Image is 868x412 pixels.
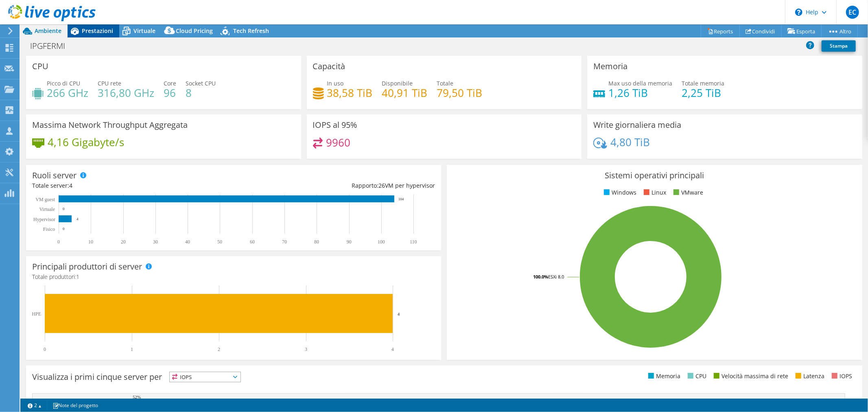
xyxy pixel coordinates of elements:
li: Memoria [646,372,680,381]
span: Cloud Pricing [176,27,213,35]
text: 110 [410,239,417,245]
text: 2 [218,346,220,352]
li: Velocità massima di rete [712,372,788,381]
h3: Write giornaliera media [593,121,681,129]
span: IOPS [170,372,241,382]
tspan: ESXi 8.0 [548,274,564,280]
text: HPE [32,311,41,317]
text: 4 [391,346,394,352]
li: VMware [671,188,703,197]
a: Altro [821,25,858,37]
text: Fisico [43,226,55,232]
span: In uso [327,79,344,87]
h3: Ruoli server [32,171,77,180]
tspan: 100.0% [533,274,548,280]
div: Totale server: [32,181,234,190]
h4: 316,80 GHz [98,88,154,97]
a: 2 [22,400,47,410]
h4: 9960 [326,138,350,147]
text: 4 [77,217,79,221]
text: 1 [131,346,133,352]
span: Core [164,79,176,87]
h4: 38,58 TiB [327,88,373,97]
text: 30 [153,239,158,245]
a: Stampa [822,40,856,52]
span: Picco di CPU [47,79,80,87]
a: Esporta [781,25,822,37]
span: 1 [76,273,79,281]
span: Prestazioni [82,27,113,35]
h3: Capacità [313,62,345,71]
h4: 4,80 TiB [610,138,650,147]
text: 4 [398,311,400,316]
span: 4 [69,182,72,189]
h1: IPGFERMI [26,42,78,50]
h4: 8 [186,88,216,97]
text: 0 [44,346,46,352]
h4: 79,50 TiB [437,88,483,97]
div: Rapporto: VM per hypervisor [234,181,435,190]
a: Note del progetto [47,400,104,410]
a: Reports [701,25,740,37]
text: 3 [305,346,307,352]
h3: IOPS al 95% [313,121,358,129]
text: 104 [398,197,404,201]
text: 90 [347,239,352,245]
text: Virtuale [39,206,55,212]
h3: Memoria [593,62,627,71]
li: IOPS [830,372,852,381]
li: CPU [686,372,706,381]
a: Condividi [739,25,782,37]
span: CPU rete [98,79,121,87]
span: Disponibile [382,79,413,87]
span: Max uso della memoria [608,79,672,87]
h4: 40,91 TiB [382,88,428,97]
text: 20 [121,239,126,245]
h3: Principali produttori di server [32,262,142,271]
text: 100 [378,239,385,245]
li: Latenza [794,372,824,381]
text: 80 [314,239,319,245]
span: 26 [378,182,385,189]
text: 0 [63,227,65,231]
h4: 2,25 TiB [682,88,724,97]
span: EC [846,6,859,19]
text: 0 [63,207,65,211]
h3: Massima Network Throughput Aggregata [32,121,188,129]
span: Socket CPU [186,79,216,87]
h3: Sistemi operativi principali [453,171,856,180]
text: Hypervisor [33,217,55,222]
span: Totale memoria [682,79,724,87]
text: 60 [250,239,255,245]
li: Linux [642,188,666,197]
text: 10 [88,239,93,245]
text: 50 [217,239,222,245]
h4: 266 GHz [47,88,88,97]
text: 70 [282,239,287,245]
span: Ambiente [35,27,61,35]
text: VM guest [35,197,55,202]
span: Tech Refresh [233,27,269,35]
h4: 1,26 TiB [608,88,672,97]
text: 52% [133,394,141,399]
li: Windows [602,188,636,197]
text: 0 [57,239,60,245]
h4: 96 [164,88,176,97]
h4: Totale produttori: [32,272,435,281]
svg: \n [795,9,802,16]
text: 40 [185,239,190,245]
span: Virtuale [133,27,155,35]
span: Totale [437,79,454,87]
h3: CPU [32,62,48,71]
h4: 4,16 Gigabyte/s [48,138,124,147]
